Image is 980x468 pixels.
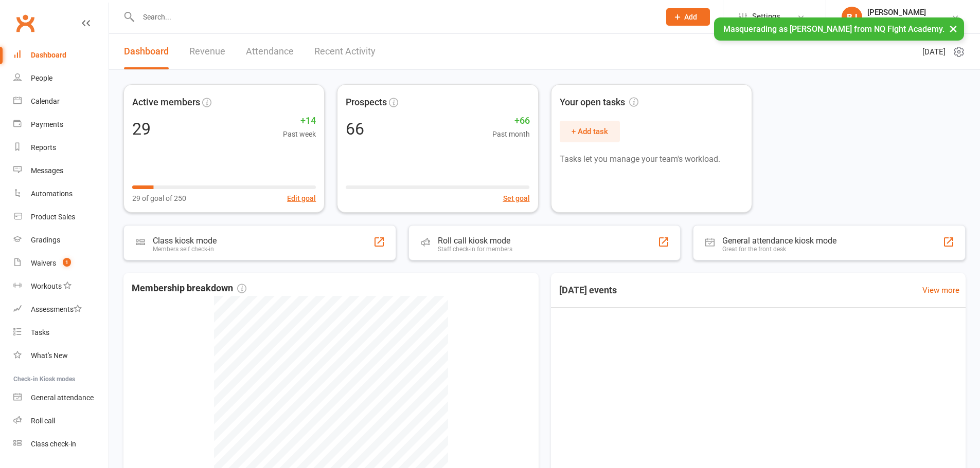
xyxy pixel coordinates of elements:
div: Dashboard [31,51,66,59]
span: [DATE] [922,46,946,58]
span: Past month [492,128,530,140]
a: Payments [13,113,109,136]
div: Members self check-in [153,246,217,253]
a: Calendar [13,90,109,113]
span: Past week [283,128,316,140]
h3: [DATE] events [551,281,625,299]
button: Add [666,8,710,26]
a: Recent Activity [314,34,376,69]
div: Tasks [31,328,49,336]
div: Reports [31,143,56,152]
button: × [944,17,963,40]
div: Assessments [31,305,82,313]
div: Great for the front desk [722,246,836,253]
div: Gradings [31,236,60,244]
span: Membership breakdown [132,281,246,296]
span: Masquerading as [PERSON_NAME] from NQ Fight Academy. [723,24,945,34]
div: Staff check-in for members [438,246,512,253]
span: Active members [132,95,200,110]
button: Edit goal [287,193,316,204]
a: What's New [13,344,109,367]
a: View more [922,284,959,296]
span: Settings [752,5,780,28]
a: Workouts [13,275,109,298]
a: Class kiosk mode [13,433,109,456]
div: [PERSON_NAME] [867,8,927,17]
span: Your open tasks [560,95,638,110]
a: Dashboard [13,44,109,67]
a: Attendance [246,34,294,69]
a: Gradings [13,229,109,252]
div: BJ [842,7,862,27]
div: What's New [31,351,68,360]
a: Product Sales [13,205,109,229]
div: Product Sales [31,213,75,221]
a: Tasks [13,321,109,344]
div: Automations [31,190,73,198]
span: +14 [283,114,316,128]
button: Set goal [503,193,530,204]
div: 66 [346,121,364,137]
a: General attendance kiosk mode [13,386,109,409]
a: Automations [13,182,109,205]
span: Add [684,13,697,21]
a: Messages [13,159,109,182]
a: Roll call [13,409,109,433]
button: + Add task [560,121,620,142]
a: Waivers 1 [13,252,109,275]
a: Dashboard [124,34,169,69]
span: Prospects [346,95,387,110]
div: Class check-in [31,440,76,448]
span: +66 [492,114,530,128]
a: Assessments [13,298,109,321]
span: 29 of goal of 250 [132,193,186,204]
a: People [13,67,109,90]
div: General attendance [31,394,94,402]
div: Roll call [31,417,55,425]
span: 1 [63,258,71,267]
div: NQ Fight Academy [867,17,927,26]
div: General attendance kiosk mode [722,236,836,246]
p: Tasks let you manage your team's workload. [560,153,743,166]
a: Revenue [189,34,225,69]
a: Clubworx [12,10,38,36]
div: Roll call kiosk mode [438,236,512,246]
div: Calendar [31,97,60,105]
div: Workouts [31,282,62,290]
div: 29 [132,121,151,137]
a: Reports [13,136,109,159]
div: Payments [31,120,63,128]
div: Waivers [31,259,56,267]
div: Class kiosk mode [153,236,217,246]
div: People [31,74,52,82]
input: Search... [135,10,653,24]
div: Messages [31,166,63,175]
